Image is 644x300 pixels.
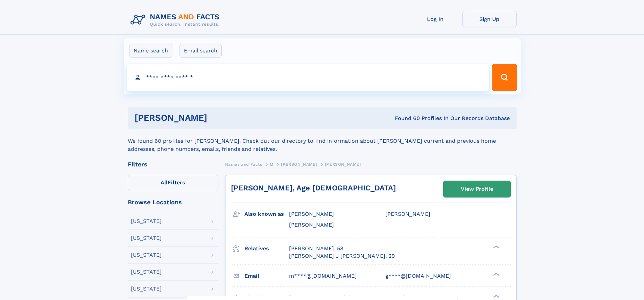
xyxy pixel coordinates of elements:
[131,218,162,224] div: [US_STATE]
[129,44,172,58] label: Name search
[492,272,500,276] div: ❯
[131,269,162,275] div: [US_STATE]
[131,235,162,241] div: [US_STATE]
[244,243,289,254] h3: Relatives
[127,64,489,91] input: search input
[128,161,218,167] div: Filters
[131,252,162,258] div: [US_STATE]
[289,222,334,228] span: [PERSON_NAME]
[128,175,218,191] label: Filters
[244,208,289,220] h3: Also known as
[289,252,395,260] a: [PERSON_NAME] J [PERSON_NAME], 29
[461,181,493,197] div: View Profile
[289,245,343,252] a: [PERSON_NAME], 58
[180,44,222,58] label: Email search
[492,64,517,91] button: Search Button
[408,11,462,27] a: Log In
[301,115,510,122] div: Found 60 Profiles In Our Records Database
[492,294,500,298] div: ❯
[325,162,361,167] span: [PERSON_NAME]
[270,160,273,168] a: M
[128,129,517,153] div: We found 60 profiles for [PERSON_NAME]. Check out our directory to find information about [PERSON...
[444,181,510,197] a: View Profile
[225,160,262,168] a: Names and Facts
[281,162,317,167] span: [PERSON_NAME]
[131,286,162,292] div: [US_STATE]
[161,179,168,186] span: All
[135,114,301,122] h1: [PERSON_NAME]
[289,211,334,217] span: [PERSON_NAME]
[231,184,396,192] a: [PERSON_NAME], Age [DEMOGRAPHIC_DATA]
[281,160,317,168] a: [PERSON_NAME]
[492,245,500,249] div: ❯
[385,211,430,217] span: [PERSON_NAME]
[462,11,517,27] a: Sign Up
[128,199,218,205] div: Browse Locations
[128,11,225,29] img: Logo Names and Facts
[270,162,273,167] span: M
[244,270,289,282] h3: Email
